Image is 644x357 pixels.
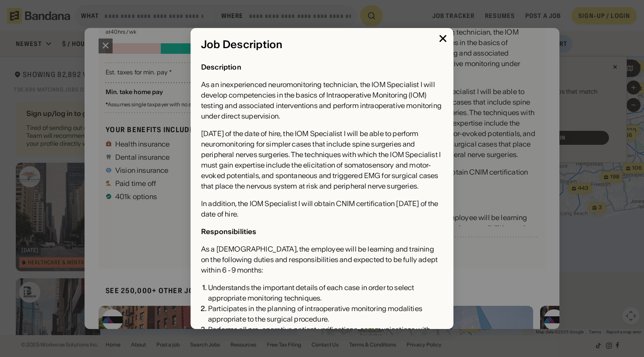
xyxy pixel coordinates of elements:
[201,128,443,191] div: [DATE] of the date of hire, the IOM Specialist I will be able to perform neuromonitoring for simp...
[208,324,443,345] div: Performs all pre-operative patient verifications, communications with surgeons and anesthesiologi...
[201,38,443,51] div: Job Description
[208,303,443,324] div: Participates in the planning of intraoperative monitoring modalities appropriate to the surgical ...
[208,282,443,303] div: Understands the important details of each case in order to select appropriate monitoring techniques.
[201,198,443,219] div: In addition, the IOM Specialist I will obtain CNIM certification [DATE] of the date of hire.
[201,63,241,71] div: Description
[201,227,257,236] div: Responsibilities
[201,244,443,275] div: As a [DEMOGRAPHIC_DATA], the employee will be learning and training on the following duties and r...
[201,79,443,121] div: As an inexperienced neuromonitoring technician, the IOM Specialist I will develop competencies in...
